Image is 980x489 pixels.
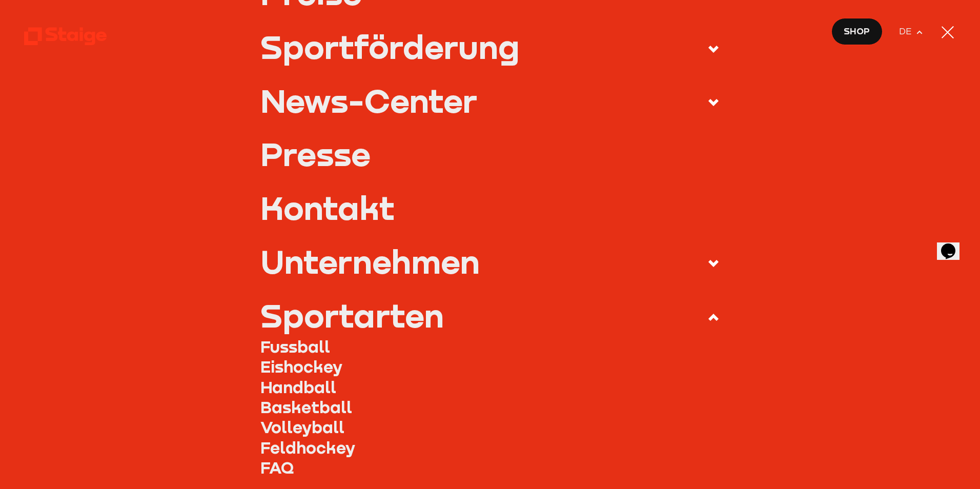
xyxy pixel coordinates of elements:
a: Shop [831,18,883,45]
a: Feldhockey [260,437,720,457]
a: Basketball [260,397,720,417]
a: Fussball [260,336,720,356]
a: Eishockey [260,356,720,376]
span: DE [899,25,915,39]
div: News-Center [260,84,477,116]
span: Shop [844,24,870,38]
a: Volleyball [260,417,720,437]
div: Sportarten [260,299,444,331]
div: Sportförderung [260,30,520,63]
a: FAQ [260,457,720,477]
iframe: chat widget [937,229,970,260]
a: Handball [260,377,720,397]
div: Unternehmen [260,245,480,277]
a: Kontakt [260,191,720,223]
a: Presse [260,137,720,170]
